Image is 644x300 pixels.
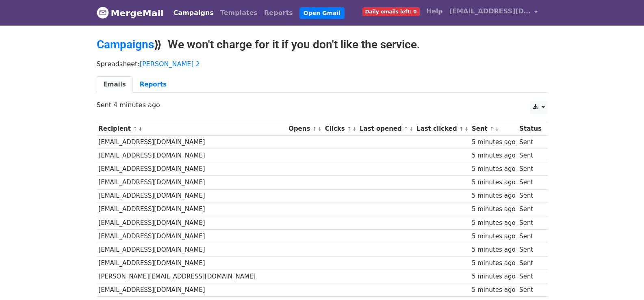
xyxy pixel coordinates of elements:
[472,205,516,214] div: 5 minutes ago
[472,164,516,174] div: 5 minutes ago
[97,6,109,19] img: MergeMail logo
[472,138,516,147] div: 5 minutes ago
[97,162,287,176] td: [EMAIL_ADDRESS][DOMAIN_NAME]
[299,7,345,19] a: Open Gmail
[472,218,516,228] div: 5 minutes ago
[517,176,543,189] td: Sent
[517,243,543,256] td: Sent
[490,126,494,132] a: ↑
[352,126,357,132] a: ↓
[97,257,287,270] td: [EMAIL_ADDRESS][DOMAIN_NAME]
[312,126,317,132] a: ↑
[517,189,543,203] td: Sent
[133,76,173,93] a: Reports
[472,191,516,201] div: 5 minutes ago
[97,176,287,189] td: [EMAIL_ADDRESS][DOMAIN_NAME]
[472,232,516,241] div: 5 minutes ago
[140,60,200,68] a: [PERSON_NAME] 2
[472,151,516,160] div: 5 minutes ago
[517,283,543,297] td: Sent
[97,76,133,93] a: Emails
[97,229,287,243] td: [EMAIL_ADDRESS][DOMAIN_NAME]
[97,270,287,283] td: [PERSON_NAME][EMAIL_ADDRESS][DOMAIN_NAME]
[423,3,446,19] a: Help
[97,101,548,109] p: Sent 4 minutes ago
[286,122,323,136] th: Opens
[464,126,469,132] a: ↓
[97,203,287,216] td: [EMAIL_ADDRESS][DOMAIN_NAME]
[472,245,516,255] div: 5 minutes ago
[138,126,143,132] a: ↓
[97,136,287,149] td: [EMAIL_ADDRESS][DOMAIN_NAME]
[97,216,287,229] td: [EMAIL_ADDRESS][DOMAIN_NAME]
[323,122,358,136] th: Clicks
[97,38,154,51] a: Campaigns
[97,122,287,136] th: Recipient
[517,136,543,149] td: Sent
[97,38,548,52] h2: ⟫ We won't charge for it if you don't like the service.
[517,162,543,176] td: Sent
[404,126,408,132] a: ↑
[317,126,322,132] a: ↓
[470,122,517,136] th: Sent
[133,126,137,132] a: ↑
[362,7,420,16] span: Daily emails left: 0
[472,178,516,187] div: 5 minutes ago
[170,5,217,21] a: Campaigns
[414,122,470,136] th: Last clicked
[358,122,414,136] th: Last opened
[97,149,287,162] td: [EMAIL_ADDRESS][DOMAIN_NAME]
[517,257,543,270] td: Sent
[97,243,287,256] td: [EMAIL_ADDRESS][DOMAIN_NAME]
[472,272,516,281] div: 5 minutes ago
[517,229,543,243] td: Sent
[97,4,164,22] a: MergeMail
[517,122,543,136] th: Status
[449,6,531,16] span: [EMAIL_ADDRESS][DOMAIN_NAME]
[359,3,423,19] a: Daily emails left: 0
[446,3,541,22] a: [EMAIL_ADDRESS][DOMAIN_NAME]
[472,285,516,295] div: 5 minutes ago
[409,126,414,132] a: ↓
[97,189,287,203] td: [EMAIL_ADDRESS][DOMAIN_NAME]
[517,203,543,216] td: Sent
[517,216,543,229] td: Sent
[261,5,296,21] a: Reports
[97,60,548,68] p: Spreadsheet:
[347,126,351,132] a: ↑
[517,270,543,283] td: Sent
[472,259,516,268] div: 5 minutes ago
[495,126,499,132] a: ↓
[217,5,261,21] a: Templates
[517,149,543,162] td: Sent
[459,126,464,132] a: ↑
[97,283,287,297] td: [EMAIL_ADDRESS][DOMAIN_NAME]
